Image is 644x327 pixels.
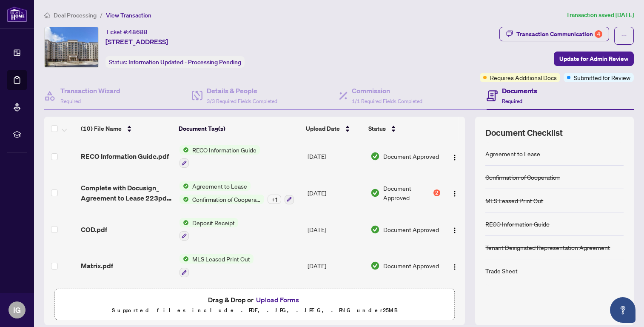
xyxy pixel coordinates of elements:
[448,259,462,272] button: Logo
[180,254,189,264] img: Status Icon
[81,224,107,235] span: COD.pdf
[383,152,439,161] span: Document Approved
[180,218,238,241] button: Status IconDeposit Receipt
[105,56,245,68] div: Status:
[189,181,251,191] span: Agreement to Lease
[180,218,189,227] img: Status Icon
[502,86,537,96] h4: Documents
[54,11,97,19] span: Deal Processing
[559,52,628,66] span: Update for Admin Review
[13,304,21,316] span: IG
[485,243,610,252] div: Tenant Designated Representation Agreement
[370,261,380,270] img: Document Status
[175,117,302,141] th: Document Tag(s)
[306,124,340,133] span: Upload Date
[304,211,367,248] td: [DATE]
[352,86,422,96] h4: Commission
[44,12,50,18] span: home
[81,261,113,271] span: Matrix.pdf
[189,195,264,204] span: Confirmation of Cooperation
[304,247,367,284] td: [DATE]
[368,124,386,133] span: Status
[448,223,462,236] button: Logo
[189,145,260,155] span: RECO Information Guide
[45,27,98,67] img: IMG-40759506_1.jpg
[304,138,367,175] td: [DATE]
[128,58,241,66] span: Information Updated - Processing Pending
[189,218,238,227] span: Deposit Receipt
[383,225,439,234] span: Document Approved
[60,305,449,316] p: Supported files include .PDF, .JPG, .JPEG, .PNG under 25 MB
[621,33,627,39] span: ellipsis
[370,225,380,234] img: Document Status
[100,10,103,20] li: /
[485,127,563,139] span: Document Checklist
[490,73,557,82] span: Requires Additional Docs
[302,117,365,141] th: Upload Date
[254,294,302,305] button: Upload Forms
[370,188,380,198] img: Document Status
[180,195,189,204] img: Status Icon
[60,98,81,104] span: Required
[448,149,462,163] button: Logo
[383,261,439,270] span: Document Approved
[485,266,518,275] div: Trade Sheet
[352,98,422,104] span: 1/1 Required Fields Completed
[81,151,169,161] span: RECO Information Guide.pdf
[106,11,151,19] span: View Transaction
[566,10,634,20] article: Transaction saved [DATE]
[370,152,380,161] img: Document Status
[485,172,560,182] div: Confirmation of Cooperation
[485,149,540,158] div: Agreement to Lease
[55,289,454,321] span: Drag & Drop orUpload FormsSupported files include .PDF, .JPG, .JPEG, .PNG under25MB
[77,117,176,141] th: (10) File Name
[180,181,294,204] button: Status IconAgreement to LeaseStatus IconConfirmation of Cooperation+1
[451,227,458,234] img: Logo
[180,181,189,191] img: Status Icon
[7,6,27,22] img: logo
[516,27,602,41] div: Transaction Communication
[180,145,189,155] img: Status Icon
[383,184,432,202] span: Document Approved
[499,27,609,41] button: Transaction Communication4
[574,73,630,82] span: Submitted for Review
[448,186,462,200] button: Logo
[207,86,277,96] h4: Details & People
[189,254,254,264] span: MLS Leased Print Out
[81,124,122,133] span: (10) File Name
[105,37,168,47] span: [STREET_ADDRESS]
[502,98,522,104] span: Required
[595,30,602,38] div: 4
[268,195,281,204] div: + 1
[208,294,302,305] span: Drag & Drop or
[610,297,635,323] button: Open asap
[485,196,543,205] div: MLS Leased Print Out
[451,154,458,161] img: Logo
[485,219,550,229] div: RECO Information Guide
[180,145,260,168] button: Status IconRECO Information Guide
[128,28,148,36] span: 48688
[304,175,367,211] td: [DATE]
[60,86,120,96] h4: Transaction Wizard
[365,117,441,141] th: Status
[451,190,458,197] img: Logo
[207,98,277,104] span: 3/3 Required Fields Completed
[433,189,440,196] div: 2
[554,52,634,66] button: Update for Admin Review
[451,264,458,270] img: Logo
[180,254,254,277] button: Status IconMLS Leased Print Out
[81,183,173,203] span: Complete with Docusign_ Agreement to Lease 223pdf Escarpment Schedule B 223pdf Confirmatio.pdf
[105,27,148,37] div: Ticket #:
